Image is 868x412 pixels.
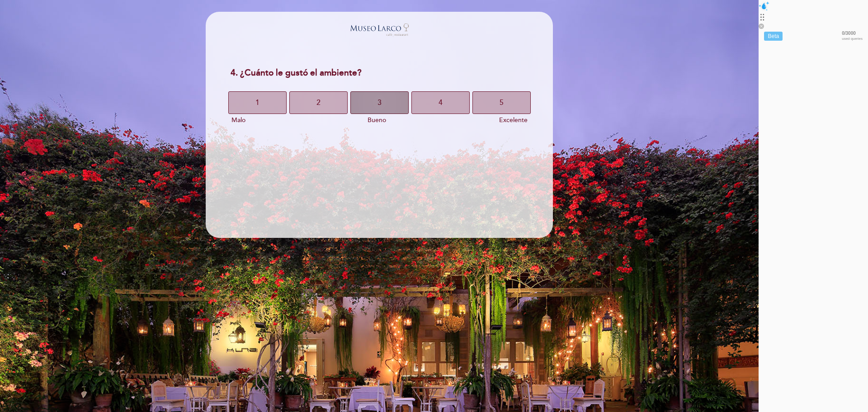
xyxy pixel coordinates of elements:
[439,90,443,115] span: 4
[231,116,245,124] span: Malo
[764,32,783,41] div: Beta
[368,116,386,124] span: Bueno
[316,90,321,115] span: 2
[223,62,536,84] div: 4. ¿Cuánto le gustó el ambiente?
[842,31,863,37] span: 0 / 3000
[842,37,863,41] span: used queries
[255,90,259,115] span: 1
[228,91,287,114] button: 1
[377,90,382,115] span: 3
[348,21,411,38] img: header_1644011960.png
[350,91,409,114] button: 3
[500,90,504,115] span: 5
[289,91,348,114] button: 2
[499,116,528,124] span: Excelente
[411,91,470,114] button: 4
[472,91,531,114] button: 5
